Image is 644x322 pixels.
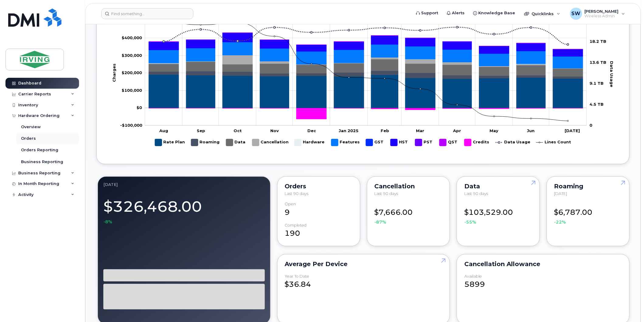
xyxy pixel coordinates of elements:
[120,123,142,128] tspan: -$100,000
[465,137,490,149] g: Credits
[585,9,619,14] span: [PERSON_NAME]
[375,219,386,225] span: -87%
[554,184,622,189] div: Roaming
[536,137,571,149] g: Lines Count
[381,128,390,133] tspan: Feb
[122,53,142,58] tspan: $300,000
[101,8,193,19] input: Find something...
[566,8,629,20] div: Sherry Wood
[285,274,443,290] div: $36.84
[149,33,583,49] g: QST
[295,137,325,149] g: Hardware
[285,262,443,267] div: Average per Device
[496,137,531,149] g: Data Usage
[590,102,604,107] tspan: 4.5 TB
[366,137,385,149] g: GST
[464,274,622,290] div: 5899
[122,70,142,75] g: $0
[112,18,615,149] g: Chart
[191,137,220,149] g: Roaming
[149,55,583,69] g: Cancellation
[585,14,619,19] span: Wireless Admin
[464,202,532,225] div: $103,529.00
[464,274,482,279] div: available
[416,128,424,133] tspan: Mar
[375,202,442,225] div: $7,666.00
[479,10,515,16] span: Knowledge Base
[149,60,583,77] g: Data
[453,128,461,133] tspan: Apr
[285,223,353,239] div: 190
[490,128,499,133] tspan: May
[226,137,246,149] g: Data
[554,202,622,225] div: $6,787.00
[103,219,112,225] span: -8%
[440,137,459,149] g: QST
[464,184,532,189] div: Data
[149,33,583,57] g: HST
[415,137,434,149] g: PST
[285,274,310,279] div: Year to Date
[234,128,242,133] tspan: Oct
[149,75,583,108] g: Rate Plan
[375,191,398,196] span: Last 90 days
[285,202,296,207] div: Open
[590,39,607,44] tspan: 18.2 TB
[137,105,142,110] tspan: $0
[331,137,360,149] g: Features
[421,10,438,16] span: Support
[452,10,465,16] span: Alerts
[469,7,520,19] a: Knowledge Base
[285,184,353,189] div: Orders
[590,60,607,65] tspan: 13.6 TB
[122,88,142,93] tspan: $100,000
[120,123,142,128] g: $0
[610,61,615,87] tspan: Data Usage
[339,128,359,133] tspan: Jan 2025
[285,202,353,218] div: 9
[122,36,142,40] tspan: $400,000
[464,191,488,196] span: Last 90 days
[307,128,316,133] tspan: Dec
[112,64,117,82] tspan: Charges
[464,219,476,225] span: -55%
[443,7,469,19] a: Alerts
[285,223,307,228] div: completed
[464,262,622,267] div: Cancellation Allowance
[197,128,206,133] tspan: Sep
[391,137,409,149] g: HST
[527,128,535,133] tspan: Jun
[103,182,265,187] div: July 2025
[520,8,565,20] div: Quicklinks
[122,70,142,75] tspan: $200,000
[375,184,442,189] div: Cancellation
[285,191,309,196] span: Last 90 days
[412,7,443,19] a: Support
[554,191,567,196] span: [DATE]
[122,36,142,40] g: $0
[252,137,289,149] g: Cancellation
[554,219,566,225] span: -22%
[122,53,142,58] g: $0
[532,11,554,16] span: Quicklinks
[103,195,265,225] div: $326,468.00
[155,137,185,149] g: Rate Plan
[270,128,279,133] tspan: Nov
[572,10,581,17] span: SW
[122,88,142,93] g: $0
[155,137,571,149] g: Legend
[149,42,583,68] g: Features
[159,128,168,133] tspan: Aug
[590,123,593,128] tspan: 0
[565,128,580,133] tspan: [DATE]
[149,108,583,119] g: Credits
[590,81,604,86] tspan: 9.1 TB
